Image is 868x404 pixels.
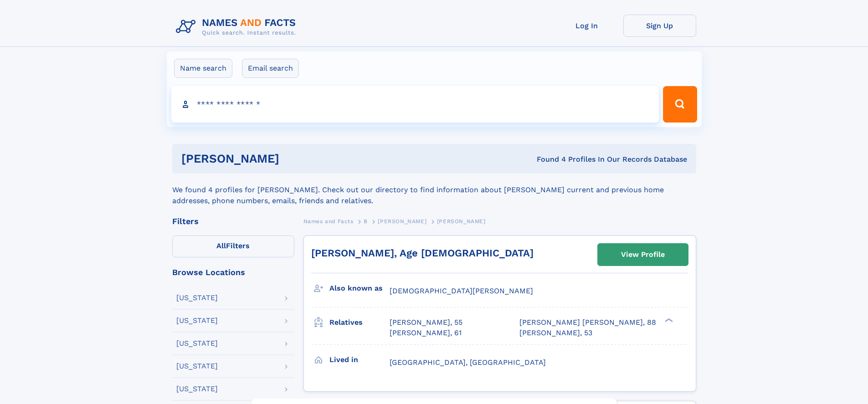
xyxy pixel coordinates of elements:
[176,363,218,370] div: [US_STATE]
[172,15,303,39] img: Logo Names and Facts
[176,317,218,324] div: [US_STATE]
[303,215,354,227] a: Names and Facts
[329,352,390,368] h3: Lived in
[172,268,294,276] div: Browse Locations
[174,59,232,78] label: Name search
[311,247,534,259] a: [PERSON_NAME], Age [DEMOGRAPHIC_DATA]
[171,86,659,123] input: search input
[176,340,218,347] div: [US_STATE]
[242,59,299,78] label: Email search
[390,317,462,327] a: [PERSON_NAME], 55
[623,15,696,37] a: Sign Up
[663,86,697,123] button: Search Button
[598,244,688,266] a: View Profile
[390,358,546,367] span: [GEOGRAPHIC_DATA], [GEOGRAPHIC_DATA]
[172,174,696,206] div: We found 4 profiles for [PERSON_NAME]. Check out our directory to find information about [PERSON_...
[663,317,673,323] div: ❯
[181,153,408,164] h1: [PERSON_NAME]
[364,215,368,227] a: B
[329,281,390,296] h3: Also known as
[519,328,592,338] a: [PERSON_NAME], 53
[172,235,294,257] label: Filters
[378,215,426,227] a: [PERSON_NAME]
[172,217,294,225] div: Filters
[364,218,368,225] span: B
[408,154,687,164] div: Found 4 Profiles In Our Records Database
[390,286,533,295] span: [DEMOGRAPHIC_DATA][PERSON_NAME]
[621,244,665,265] div: View Profile
[390,328,462,338] a: [PERSON_NAME], 61
[176,294,218,302] div: [US_STATE]
[437,218,486,225] span: [PERSON_NAME]
[329,315,390,330] h3: Relatives
[519,317,656,327] a: [PERSON_NAME] [PERSON_NAME], 88
[216,241,226,250] span: All
[550,15,623,37] a: Log In
[176,385,218,393] div: [US_STATE]
[378,218,426,225] span: [PERSON_NAME]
